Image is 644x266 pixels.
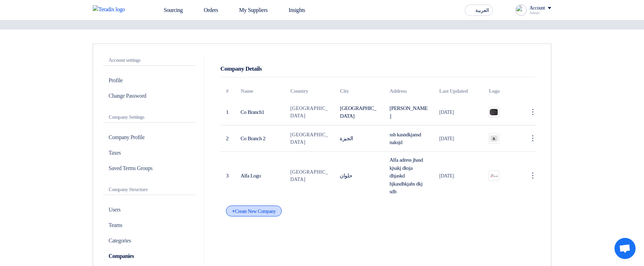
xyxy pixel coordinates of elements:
[220,64,262,73] div: Company Details
[226,206,281,216] div: Create New Company
[103,112,196,123] p: Company Settings
[224,2,273,18] a: My Suppliers
[489,173,499,179] img: WhatsAppImageatAM_1696095215222.jpeg
[220,83,235,99] th: #
[527,106,538,118] div: ⋮
[235,152,285,200] td: Alfa Logo
[527,133,538,144] div: ⋮
[103,55,196,66] p: Account settings
[148,2,188,18] a: Sourcing
[103,145,196,161] p: Taxes
[614,238,636,259] div: Open chat
[235,83,285,99] th: Name
[232,208,235,214] span: +
[384,83,434,99] th: Address
[515,5,527,16] img: profile_test.png
[285,152,334,200] td: [GEOGRAPHIC_DATA]
[103,161,196,176] p: Saved Terms Groups
[489,134,499,143] img: Screenshot_from___1689807017321.png
[483,83,521,99] th: Logo
[434,83,483,99] th: Last Updated
[103,73,196,88] p: Profile
[334,152,384,200] td: حلوان
[384,125,434,152] td: ssh kasndkjansd naksjd
[434,125,483,152] td: [DATE]
[103,130,196,145] p: Company Profile
[334,83,384,99] th: City
[103,248,196,264] p: Companies
[93,5,140,14] img: Teradix logo
[103,202,196,218] p: Users
[103,218,196,233] p: Teams
[434,152,483,200] td: [DATE]
[103,233,196,248] p: Categories
[384,152,434,200] td: Alfa adress jhasd kjsakj dksja dhjaskd hjkasdhkjahs dkj sdh
[235,99,285,125] td: Co Branch1
[220,152,235,200] td: 3
[220,99,235,125] td: 1
[434,99,483,125] td: [DATE]
[529,5,545,11] div: Account
[475,8,489,13] span: العربية
[465,5,493,16] button: العربية
[489,108,499,116] img: Screenshot_from___1703679892203.png
[285,83,334,99] th: Country
[285,99,334,125] td: [GEOGRAPHIC_DATA]
[334,99,384,125] td: [GEOGRAPHIC_DATA]
[529,11,551,15] div: Admin
[103,88,196,104] p: Change Password
[220,125,235,152] td: 2
[235,125,285,152] td: Co Branch 2
[273,2,311,18] a: Insights
[285,125,334,152] td: [GEOGRAPHIC_DATA]
[103,184,196,195] p: Company Structure
[384,99,434,125] td: [PERSON_NAME]
[334,125,384,152] td: الجيزة
[527,170,538,181] div: ⋮
[188,2,224,18] a: Orders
